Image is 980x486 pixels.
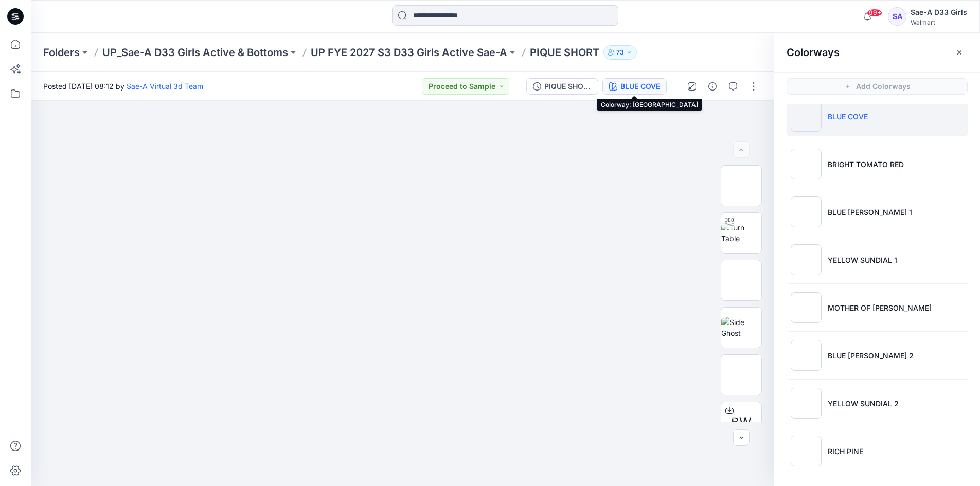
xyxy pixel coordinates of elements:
p: MOTHER OF [PERSON_NAME] [828,302,932,313]
a: Sae-A Virtual 3d Team [127,82,203,91]
button: Details [704,78,721,95]
img: BRIGHT TOMATO RED [791,149,822,179]
img: YELLOW SUNDIAL 2 [791,388,822,419]
a: UP_Sae-A D33 Girls Active & Bottoms [102,45,288,60]
p: YELLOW SUNDIAL 1 [828,255,897,265]
div: BLUE COVE [620,81,660,92]
button: 73 [603,45,637,60]
span: 99+ [867,9,882,17]
img: Side Ghost [721,317,761,338]
p: BLUE COVE [828,111,868,122]
div: PIQUE SHORT_COLORWAY UPDATE [544,81,592,92]
div: Walmart [911,19,967,26]
p: RICH PINE [828,446,863,457]
img: RICH PINE [791,436,822,466]
a: UP FYE 2027 S3 D33 Girls Active Sae-A [311,45,507,60]
button: PIQUE SHORT_COLORWAY UPDATE [526,78,598,95]
h2: Colorways [787,46,840,59]
p: YELLOW SUNDIAL 2 [828,398,899,409]
p: BLUE [PERSON_NAME] 1 [828,207,912,218]
img: BLUE JAY 1 [791,196,822,227]
img: MOTHER OF PEARL [791,292,822,323]
img: YELLOW SUNDIAL 1 [791,244,822,275]
p: PIQUE SHORT [530,45,599,60]
a: Folders [43,45,80,60]
p: 73 [616,47,624,58]
img: BLUE COVE [791,101,822,132]
button: BLUE COVE [602,78,667,95]
div: SA [888,7,906,26]
p: BLUE [PERSON_NAME] 2 [828,350,914,361]
div: Sae-A D33 Girls [911,6,967,19]
span: BW [731,413,752,431]
img: BLUE JAY 2 [791,340,822,371]
img: Turn Table [721,222,761,244]
span: Posted [DATE] 08:12 by [43,81,203,92]
p: BRIGHT TOMATO RED [828,159,904,170]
